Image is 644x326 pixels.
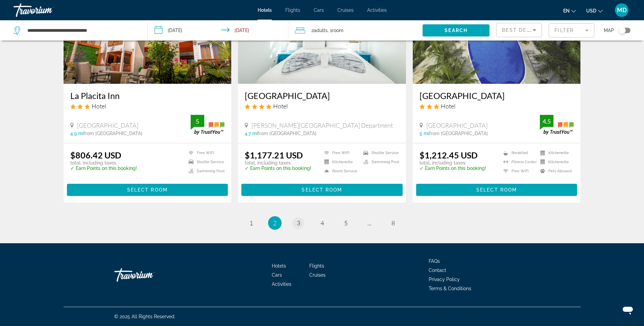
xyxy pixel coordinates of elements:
span: Hotel [273,102,288,110]
span: Adults [314,28,328,33]
span: USD [586,8,596,14]
ins: $1,212.45 USD [420,150,478,160]
span: 4.9 mi [70,131,84,136]
button: Check-in date: Oct 3, 2025 Check-out date: Oct 8, 2025 [148,20,289,41]
span: [GEOGRAPHIC_DATA] [426,122,487,129]
span: [GEOGRAPHIC_DATA] [77,122,138,129]
span: Room [332,28,343,33]
span: Select Room [302,187,342,193]
span: from [GEOGRAPHIC_DATA] [258,131,316,136]
li: Pets Allowed [537,168,574,174]
a: Hotels [258,7,272,13]
button: Change language [563,6,576,16]
span: Cars [272,272,282,278]
span: from [GEOGRAPHIC_DATA] [429,131,488,136]
span: 5 mi [420,131,429,136]
ins: $1,177.21 USD [245,150,303,160]
button: User Menu [613,3,630,17]
mat-select: Sort by [502,26,536,34]
button: Select Room [416,184,577,196]
span: 2 [273,219,277,227]
span: Select Room [476,187,517,193]
span: 4.7 mi [245,131,258,136]
li: Kitchenette [537,159,574,165]
a: Travorium [14,1,81,19]
span: Select Room [127,187,168,193]
a: Select Room [416,185,577,193]
div: 4 star Hotel [245,102,399,110]
p: total, including taxes [245,160,311,166]
li: Kitchenette [321,159,360,165]
a: FAQs [429,258,440,264]
a: La Placita Inn [70,91,225,101]
p: total, including taxes [70,160,137,166]
img: trustyou-badge.svg [540,115,574,135]
h3: [GEOGRAPHIC_DATA] [420,91,574,101]
li: Fitness Center [500,159,537,165]
button: Change currency [586,6,603,16]
a: Cars [314,7,324,13]
div: 3 star Hotel [70,102,225,110]
img: trustyou-badge.svg [191,115,224,135]
span: Search [445,28,468,33]
div: 5 [191,117,204,125]
span: MD [617,7,627,14]
span: Map [604,26,614,35]
span: © 2025 All Rights Reserved. [114,314,175,319]
li: Shuttle Service [185,159,224,165]
a: Flights [285,7,300,13]
button: Travelers: 2 adults, 0 children [288,20,423,41]
span: 2 [311,26,328,35]
span: [PERSON_NAME][GEOGRAPHIC_DATA] Department [252,122,393,129]
p: total, including taxes [420,160,486,166]
a: Contact [429,268,446,273]
button: Search [423,24,490,36]
li: Kitchenette [537,150,574,156]
a: Activities [272,281,291,287]
span: 4 [320,219,324,227]
li: Breakfast [500,150,537,156]
button: Select Room [67,184,228,196]
a: Flights [309,263,324,269]
a: [GEOGRAPHIC_DATA] [245,91,399,101]
iframe: Button to launch messaging window [617,299,639,321]
a: Activities [367,7,387,13]
li: Swimming Pool [185,168,224,174]
span: from [GEOGRAPHIC_DATA] [84,131,142,136]
li: Free WiFi [500,168,537,174]
a: Cruises [309,272,326,278]
a: Privacy Policy [429,277,460,282]
span: 1 [249,219,253,227]
span: Hotel [441,102,455,110]
p: ✓ Earn Points on this booking! [420,166,486,171]
p: ✓ Earn Points on this booking! [245,166,311,171]
a: Terms & Conditions [429,286,471,291]
a: Travorium [114,265,182,285]
li: Room Service [321,168,360,174]
span: Hotels [272,263,286,269]
span: Hotel [92,102,106,110]
li: Swimming Pool [360,159,399,165]
span: Best Deals [502,27,537,33]
a: Select Room [241,185,403,193]
span: 5 [344,219,348,227]
li: Free WiFi [185,150,224,156]
a: Cruises [337,7,354,13]
p: ✓ Earn Points on this booking! [70,166,137,171]
a: Select Room [67,185,228,193]
button: Filter [549,23,594,38]
div: 4.5 [540,117,553,125]
div: 3 star Hotel [420,102,574,110]
button: Toggle map [614,27,630,33]
span: , 1 [328,26,343,35]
